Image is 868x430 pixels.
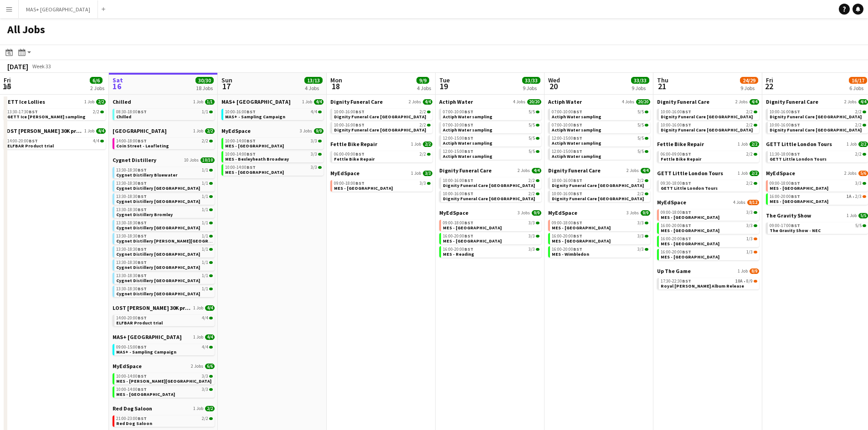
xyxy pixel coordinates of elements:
[657,98,709,105] span: Dignity Funeral Care
[733,200,745,205] span: 4 Jobs
[7,114,86,120] span: GETT Ice lollie sampling
[464,191,473,197] span: BST
[552,136,582,141] span: 12:00-15:00
[409,99,421,105] span: 2 Jobs
[202,181,208,186] span: 1/1
[314,128,324,134] span: 9/9
[464,135,473,141] span: BST
[766,170,795,177] span: MyEdSpace
[552,182,644,188] span: Dignity Funeral Care Aberdeen
[439,167,541,209] div: Dignity Funeral Care2 Jobs4/410:00-16:00BST2/2Dignity Funeral Care [GEOGRAPHIC_DATA]10:00-16:00BS...
[443,153,493,159] span: Actiph Water sampling
[552,153,601,159] span: Actiph Water sampling
[657,170,759,199] div: GETT Little London Tours1 Job2/209:30-18:00BST2/2GETT Little London Tours
[637,110,644,114] span: 5/5
[770,181,800,186] span: 09:00-18:00
[443,109,539,119] a: 07:00-10:00BST5/5Actiph Water sampling
[548,167,650,174] a: Dignity Funeral Care2 Jobs4/4
[548,98,650,167] div: Actiph Water4 Jobs20/2007:00-10:00BST5/5Actiph Water sampling07:00-10:00BST5/5Actiph Water sampli...
[548,209,577,216] span: MyEdSpace
[84,99,94,105] span: 1 Job
[622,99,634,105] span: 4 Jobs
[657,199,759,268] div: MyEdSpace4 Jobs8/1209:00-18:00BST3/3MES - [GEOGRAPHIC_DATA]16:00-20:00BST3/3MES - [GEOGRAPHIC_DAT...
[116,138,213,148] a: 14:00-18:00BST2/2Coin Street - Leafleting
[302,99,312,105] span: 1 Job
[513,99,525,105] span: 4 Jobs
[529,149,535,154] span: 5/5
[330,170,432,177] a: MyEdSpace1 Job3/3
[443,127,493,133] span: Actiph Water sampling
[657,98,759,105] a: Dignity Funeral Care2 Jobs4/4
[552,140,601,146] span: Actiph Water sampling
[225,109,322,119] a: 10:00-16:00BST4/4MAS+ - Sampling Campaign
[443,135,539,146] a: 12:00-15:00BST5/5Actiph Water sampling
[552,148,648,159] a: 12:00-15:00BST5/5Actiph Water sampling
[770,156,827,162] span: GETT Little London Tours
[7,138,104,148] a: 14:00-20:00BST4/4ELFBAR Product trial
[7,139,38,143] span: 14:00-20:00
[355,122,365,128] span: BST
[573,109,582,115] span: BST
[420,181,426,186] span: 3/3
[334,156,375,162] span: Fettle Bike Repair
[138,138,147,144] span: BST
[573,191,582,197] span: BST
[858,99,868,105] span: 4/4
[4,98,106,105] a: GETT Ice Lollies1 Job2/2
[661,110,691,114] span: 10:00-16:00
[443,136,473,141] span: 12:00-15:00
[225,156,289,162] span: MES - Bexleyheath Broadway
[443,149,473,154] span: 12:00-15:00
[770,110,800,114] span: 10:00-16:00
[334,127,426,133] span: Dignity Funeral Care Southampton
[225,152,256,157] span: 10:00-14:00
[552,177,648,188] a: 10:00-16:00BST2/2Dignity Funeral Care [GEOGRAPHIC_DATA]
[138,109,147,115] span: BST
[225,139,256,143] span: 10:00-14:00
[855,123,862,127] span: 2/2
[225,110,256,114] span: 10:00-16:00
[420,152,426,157] span: 2/2
[855,152,862,157] span: 2/2
[7,109,104,119] a: 13:30-17:30BST2/2GETT Ice [PERSON_NAME] sampling
[746,123,753,127] span: 2/2
[464,109,473,115] span: BST
[661,180,757,191] a: 09:30-18:00BST2/2GETT Little London Tours
[657,98,759,141] div: Dignity Funeral Care2 Jobs4/410:00-16:00BST2/2Dignity Funeral Care [GEOGRAPHIC_DATA]10:00-16:00BS...
[247,151,256,157] span: BST
[311,110,317,114] span: 4/4
[84,128,94,134] span: 1 Job
[116,185,200,191] span: Cygnet Distillery Brighton
[552,114,601,120] span: Actiph Water sampling
[411,171,421,176] span: 1 Job
[682,180,691,186] span: BST
[193,128,203,134] span: 1 Job
[637,123,644,127] span: 5/5
[202,194,208,199] span: 1/1
[443,178,473,183] span: 10:00-16:00
[661,123,691,127] span: 10:00-16:00
[661,181,691,186] span: 09:30-18:00
[411,142,421,147] span: 1 Job
[355,180,365,186] span: BST
[770,152,800,157] span: 11:30-18:00
[314,99,324,105] span: 4/4
[330,141,432,170] div: Fettle Bike Repair1 Job2/206:00-09:00BST2/2Fettle Bike Repair
[225,164,322,175] a: 10:00-14:00BST3/3MES - [GEOGRAPHIC_DATA]
[334,123,365,127] span: 10:00-16:00
[202,207,208,212] span: 1/1
[657,141,759,147] a: Fettle Bike Repair1 Job2/2
[439,98,541,167] div: Actiph Water4 Jobs20/2007:00-10:00BST5/5Actiph Water sampling07:00-10:00BST5/5Actiph Water sampli...
[682,209,691,215] span: BST
[661,127,753,133] span: Dignity Funeral Care Southampton
[423,142,432,147] span: 2/2
[330,170,432,193] div: MyEdSpace1 Job3/309:00-18:00BST3/3MES - [GEOGRAPHIC_DATA]
[552,191,648,201] a: 10:00-16:00BST2/2Dignity Funeral Care [GEOGRAPHIC_DATA]
[334,114,426,120] span: Dignity Funeral Care Aberdeen
[766,98,868,141] div: Dignity Funeral Care2 Jobs4/410:00-16:00BST2/2Dignity Funeral Care [GEOGRAPHIC_DATA]10:00-16:00BS...
[113,127,215,134] a: [GEOGRAPHIC_DATA]1 Job2/2
[548,98,582,105] span: Actiph Water
[443,192,473,196] span: 10:00-16:00
[657,141,704,147] span: Fettle Bike Repair
[770,198,828,204] span: MES - Kingston upon Thames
